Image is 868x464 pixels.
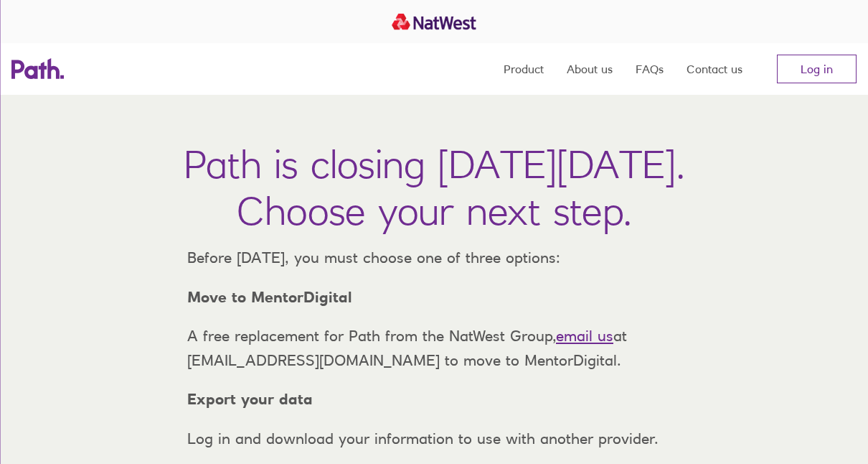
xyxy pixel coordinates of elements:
[504,43,544,95] a: Product
[687,43,742,95] a: Contact us
[777,55,857,83] a: Log in
[184,141,685,234] h1: Path is closing [DATE][DATE]. Choose your next step.
[556,327,613,345] a: email us
[176,324,692,372] p: A free replacement for Path from the NatWest Group, at [EMAIL_ADDRESS][DOMAIN_NAME] to move to Me...
[187,288,352,306] strong: Move to MentorDigital
[176,246,692,270] p: Before [DATE], you must choose one of three options:
[567,43,613,95] a: About us
[187,390,313,408] strong: Export your data
[176,427,692,451] p: Log in and download your information to use with another provider.
[636,43,664,95] a: FAQs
